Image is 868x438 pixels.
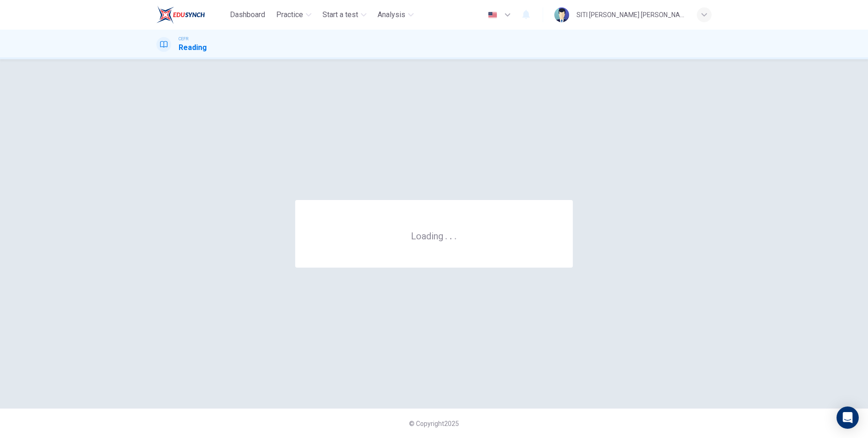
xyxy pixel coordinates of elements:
[554,7,569,22] img: Profile picture
[322,9,358,20] span: Start a test
[378,9,405,20] span: Analysis
[226,6,269,23] button: Dashboard
[319,6,370,23] button: Start a test
[230,9,265,20] span: Dashboard
[179,42,207,53] h1: Reading
[577,9,686,20] div: SITI [PERSON_NAME] [PERSON_NAME]
[273,6,315,23] button: Practice
[374,6,417,23] button: Analysis
[837,407,859,429] div: Open Intercom Messenger
[156,6,226,24] a: EduSynch logo
[454,227,457,243] h6: .
[449,227,453,243] h6: .
[179,36,188,42] span: CEFR
[445,227,448,243] h6: .
[276,9,303,20] span: Practice
[411,230,457,242] h6: Loading
[487,12,498,19] img: en
[156,6,205,24] img: EduSynch logo
[409,420,459,427] span: © Copyright 2025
